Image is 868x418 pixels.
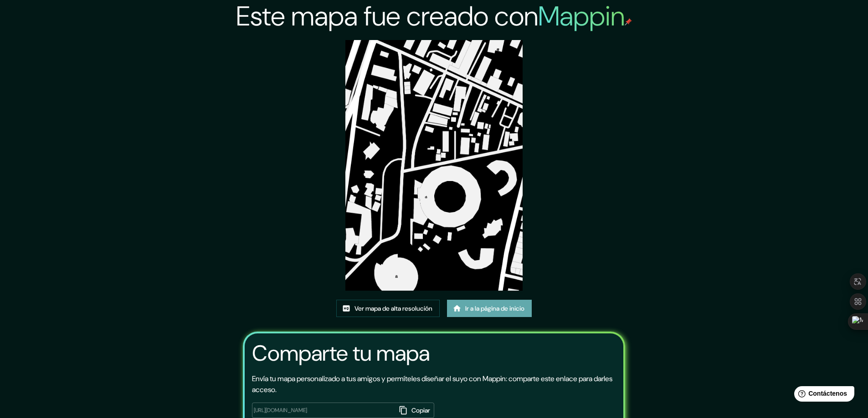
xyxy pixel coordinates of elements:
[787,383,858,408] iframe: Lanzador de widgets de ayuda
[625,18,632,25] img: pin de mapeo
[252,339,430,368] font: Comparte tu mapa
[354,305,432,313] font: Ver mapa de alta resolución
[345,40,523,291] img: created-map
[252,374,612,394] font: Envía tu mapa personalizado a tus amigos y permíteles diseñar el suyo con Mappin: comparte este e...
[411,406,430,414] font: Copiar
[336,300,440,317] a: Ver mapa de alta resolución
[447,300,532,317] a: Ir a la página de inicio
[396,403,434,418] button: Copiar
[465,305,524,313] font: Ir a la página de inicio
